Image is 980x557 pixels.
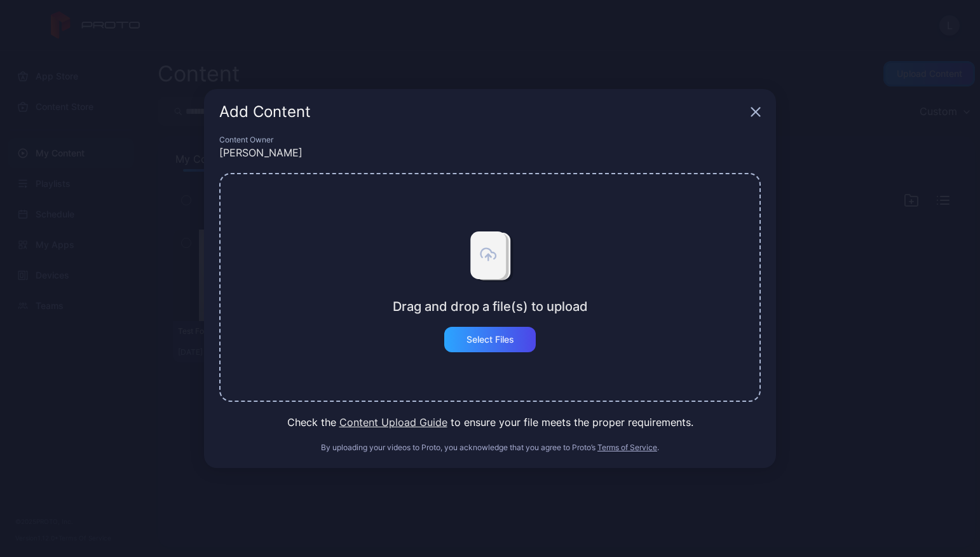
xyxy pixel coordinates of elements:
[219,145,761,160] div: [PERSON_NAME]
[219,415,761,430] div: Check the to ensure your file meets the proper requirements.
[444,327,536,352] button: Select Files
[597,443,657,453] button: Terms of Service
[219,135,761,145] div: Content Owner
[219,443,761,453] div: By uploading your videos to Proto, you acknowledge that you agree to Proto’s .
[339,415,447,430] button: Content Upload Guide
[219,104,745,120] div: Add Content
[393,299,588,314] div: Drag and drop a file(s) to upload
[466,334,514,345] div: Select Files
